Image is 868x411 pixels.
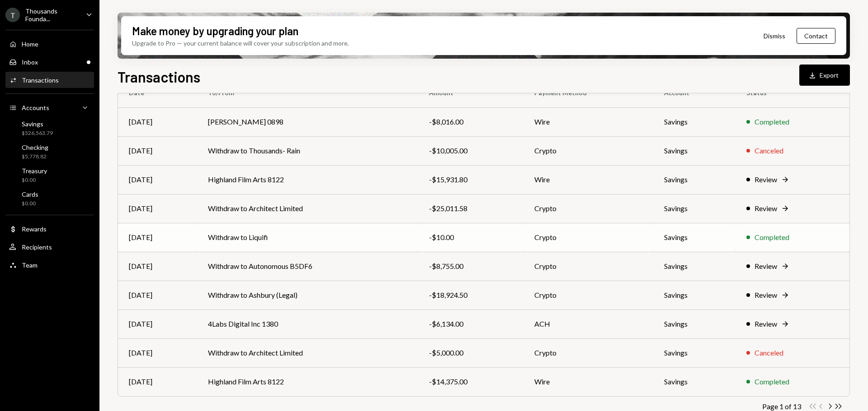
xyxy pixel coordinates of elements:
[22,225,47,233] div: Rewards
[5,239,94,255] a: Recipients
[755,290,777,300] div: Review
[5,188,94,209] a: Cards$0.00
[524,281,653,309] td: Crypto
[197,223,418,252] td: Withdraw to Liquifi
[197,165,418,194] td: Highland Film Arts 8122
[22,243,52,251] div: Recipients
[429,376,513,387] div: -$14,375.00
[22,167,47,175] div: Treasury
[22,129,53,137] div: $526,563.79
[653,338,736,367] td: Savings
[129,145,186,156] div: [DATE]
[524,165,653,194] td: Wire
[129,116,186,127] div: [DATE]
[129,261,186,272] div: [DATE]
[755,203,777,214] div: Review
[197,252,418,281] td: Withdraw to Autonomous B5DF6
[653,194,736,223] td: Savings
[755,145,783,156] div: Canceled
[5,36,94,52] a: Home
[429,290,513,300] div: -$18,924.50
[653,136,736,165] td: Savings
[429,319,513,329] div: -$6,134.00
[197,309,418,338] td: 4Labs Digital Inc 1380
[25,7,79,23] div: Thousands Founda...
[5,117,94,139] a: Savings$526,563.79
[429,261,513,272] div: -$8,755.00
[22,200,38,208] div: $0.00
[755,261,777,272] div: Review
[5,99,94,115] a: Accounts
[524,252,653,281] td: Crypto
[524,194,653,223] td: Crypto
[5,141,94,162] a: Checking$5,778.82
[429,174,513,185] div: -$15,931.80
[197,338,418,367] td: Withdraw to Architect Limited
[5,8,20,22] div: T
[5,54,94,70] a: Inbox
[129,290,186,300] div: [DATE]
[752,25,797,46] button: Dismiss
[22,58,38,66] div: Inbox
[797,28,835,44] button: Contact
[524,338,653,367] td: Crypto
[429,347,513,358] div: -$5,000.00
[22,143,48,151] div: Checking
[429,232,513,243] div: -$10.00
[118,68,200,86] h1: Transactions
[653,165,736,194] td: Savings
[129,232,186,243] div: [DATE]
[524,223,653,252] td: Crypto
[22,40,38,48] div: Home
[197,281,418,309] td: Withdraw to Ashbury (Legal)
[197,107,418,136] td: [PERSON_NAME] 0898
[653,107,736,136] td: Savings
[129,203,186,214] div: [DATE]
[129,319,186,329] div: [DATE]
[762,402,801,411] div: Page 1 of 13
[653,281,736,309] td: Savings
[524,367,653,396] td: Wire
[5,164,94,186] a: Treasury$0.00
[755,376,789,387] div: Completed
[429,203,513,214] div: -$25,011.58
[755,116,789,127] div: Completed
[755,174,777,185] div: Review
[524,309,653,338] td: ACH
[653,367,736,396] td: Savings
[22,104,49,111] div: Accounts
[524,107,653,136] td: Wire
[22,76,59,84] div: Transactions
[5,257,94,273] a: Team
[129,347,186,358] div: [DATE]
[132,23,298,38] div: Make money by upgrading your plan
[5,221,94,237] a: Rewards
[129,376,186,387] div: [DATE]
[22,190,38,198] div: Cards
[22,153,48,161] div: $5,778.82
[653,252,736,281] td: Savings
[653,309,736,338] td: Savings
[799,65,850,86] button: Export
[524,136,653,165] td: Crypto
[197,194,418,223] td: Withdraw to Architect Limited
[653,223,736,252] td: Savings
[129,174,186,185] div: [DATE]
[755,232,789,243] div: Completed
[5,72,94,88] a: Transactions
[755,347,783,358] div: Canceled
[197,136,418,165] td: Withdraw to Thousands- Rain
[429,145,513,156] div: -$10,005.00
[755,319,777,329] div: Review
[22,261,38,269] div: Team
[22,176,47,184] div: $0.00
[429,116,513,127] div: -$8,016.00
[197,367,418,396] td: Highland Film Arts 8122
[22,120,53,128] div: Savings
[132,38,349,48] div: Upgrade to Pro — your current balance will cover your subscription and more.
